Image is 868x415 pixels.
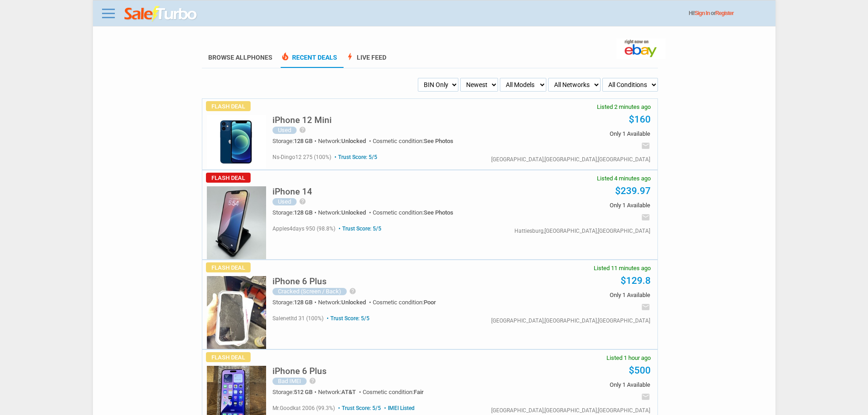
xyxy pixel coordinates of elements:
[349,287,356,295] i: help
[341,389,356,395] span: AT&T
[272,198,297,205] div: Used
[615,185,651,196] a: $239.97
[337,225,381,232] span: Trust Score: 5/5
[424,209,453,216] span: See Photos
[272,389,318,395] div: Storage:
[513,202,650,208] span: Only 1 Available
[715,10,734,16] a: Register
[124,6,198,22] img: saleturbo.com - Online Deals and Discount Coupons
[491,408,650,413] div: [GEOGRAPHIC_DATA],[GEOGRAPHIC_DATA],[GEOGRAPHIC_DATA]
[272,405,335,411] span: mr.goodkat 2006 (99.3%)
[272,189,312,196] a: iPhone 14
[373,138,453,144] div: Cosmetic condition:
[272,299,318,305] div: Storage:
[514,228,650,234] div: Hattiesburg,[GEOGRAPHIC_DATA],[GEOGRAPHIC_DATA]
[513,131,650,137] span: Only 1 Available
[491,318,650,323] div: [GEOGRAPHIC_DATA],[GEOGRAPHIC_DATA],[GEOGRAPHIC_DATA]
[513,382,650,388] span: Only 1 Available
[629,365,651,376] a: $500
[641,141,650,150] i: email
[363,389,424,395] div: Cosmetic condition:
[424,138,453,144] span: See Photos
[309,377,316,384] i: help
[294,138,313,144] span: 128 GB
[206,352,251,362] span: Flash Deal
[711,10,734,16] span: or
[318,299,373,305] div: Network:
[382,405,415,411] span: IMEI Listed
[491,157,650,162] div: [GEOGRAPHIC_DATA],[GEOGRAPHIC_DATA],[GEOGRAPHIC_DATA]
[281,54,337,68] a: local_fire_departmentRecent Deals
[272,187,312,196] h5: iPhone 14
[272,138,318,144] div: Storage:
[597,104,651,110] span: Listed 2 minutes ago
[424,299,436,306] span: Poor
[597,175,651,181] span: Listed 4 minutes ago
[341,138,366,144] span: Unlocked
[207,186,266,259] img: s-l225.jpg
[325,315,370,322] span: Trust Score: 5/5
[513,292,650,298] span: Only 1 Available
[695,10,710,16] a: Sign In
[373,299,436,305] div: Cosmetic condition:
[318,138,373,144] div: Network:
[629,114,651,125] a: $160
[641,213,650,222] i: email
[318,210,373,215] div: Network:
[318,389,363,395] div: Network:
[641,302,650,312] i: email
[689,10,695,16] span: Hi!
[414,389,424,395] span: Fair
[373,210,453,215] div: Cosmetic condition:
[345,52,354,61] span: bolt
[336,405,381,411] span: Trust Score: 5/5
[294,299,313,306] span: 128 GB
[294,209,313,216] span: 128 GB
[294,389,313,395] span: 512 GB
[333,154,377,160] span: Trust Score: 5/5
[606,355,651,361] span: Listed 1 hour ago
[207,276,266,349] img: s-l225.jpg
[272,288,347,295] div: Cracked (Screen / Back)
[272,116,332,124] h5: iPhone 12 Mini
[208,54,272,61] a: Browse AllPhones
[272,118,332,124] a: iPhone 12 Mini
[272,367,327,375] h5: iPhone 6 Plus
[345,54,386,68] a: boltLive Feed
[272,315,324,322] span: salenetltd 31 (100%)
[341,299,366,306] span: Unlocked
[272,154,331,160] span: ns-dingo12 275 (100%)
[206,262,251,272] span: Flash Deal
[341,209,366,216] span: Unlocked
[299,126,306,133] i: help
[621,275,651,286] a: $129.8
[206,101,251,111] span: Flash Deal
[641,392,650,401] i: email
[272,378,307,385] div: Bad IMEI
[247,54,272,61] span: Phones
[207,115,266,169] img: s-l225.jpg
[299,198,306,205] i: help
[272,277,327,286] h5: iPhone 6 Plus
[281,52,290,61] span: local_fire_department
[594,265,651,271] span: Listed 11 minutes ago
[272,210,318,215] div: Storage:
[272,225,335,232] span: apples4days 950 (98.8%)
[272,279,327,286] a: iPhone 6 Plus
[272,369,327,375] a: iPhone 6 Plus
[206,173,251,183] span: Flash Deal
[272,127,297,134] div: Used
